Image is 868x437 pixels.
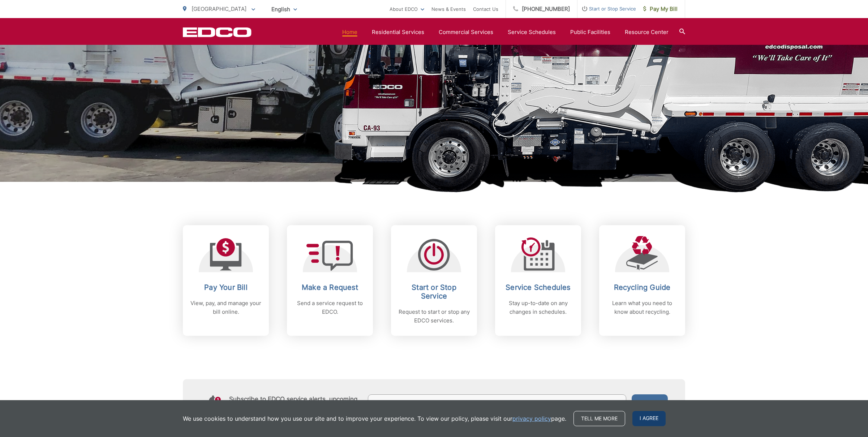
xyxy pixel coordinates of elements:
a: News & Events [431,5,466,13]
a: Resource Center [625,28,669,37]
h2: Pay Your Bill [190,283,262,292]
span: English [266,3,302,16]
a: EDCD logo. Return to the homepage. [183,27,252,37]
a: Service Schedules [508,28,556,37]
a: Pay Your Bill View, pay, and manage your bill online. [183,225,269,336]
h2: Service Schedules [502,283,574,292]
span: I agree [632,411,666,426]
a: Contact Us [473,5,498,13]
a: About EDCO [390,5,424,13]
span: [GEOGRAPHIC_DATA] [192,5,246,12]
a: Service Schedules Stay up-to-date on any changes in schedules. [495,225,581,336]
a: Home [342,28,357,37]
h2: Make a Request [294,283,366,292]
p: We use cookies to understand how you use our site and to improve your experience. To view our pol... [183,414,566,423]
p: Request to start or stop any EDCO services. [398,308,470,325]
button: Submit [632,394,668,411]
a: privacy policy [512,414,551,423]
h2: Recycling Guide [606,283,678,292]
p: Learn what you need to know about recycling. [606,299,678,316]
p: Send a service request to EDCO. [294,299,366,316]
span: Pay My Bill [643,5,678,13]
a: Public Facilities [570,28,610,37]
a: Residential Services [372,28,424,37]
a: Make a Request Send a service request to EDCO. [287,225,373,336]
h4: Subscribe to EDCO service alerts, upcoming events & environmental news: [229,395,361,410]
p: View, pay, and manage your bill online. [190,299,262,316]
input: Enter your email address... [368,394,627,411]
a: Tell me more [573,411,625,426]
a: Commercial Services [439,28,493,37]
h2: Start or Stop Service [398,283,470,300]
p: Stay up-to-date on any changes in schedules. [502,299,574,316]
a: Recycling Guide Learn what you need to know about recycling. [599,225,685,336]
